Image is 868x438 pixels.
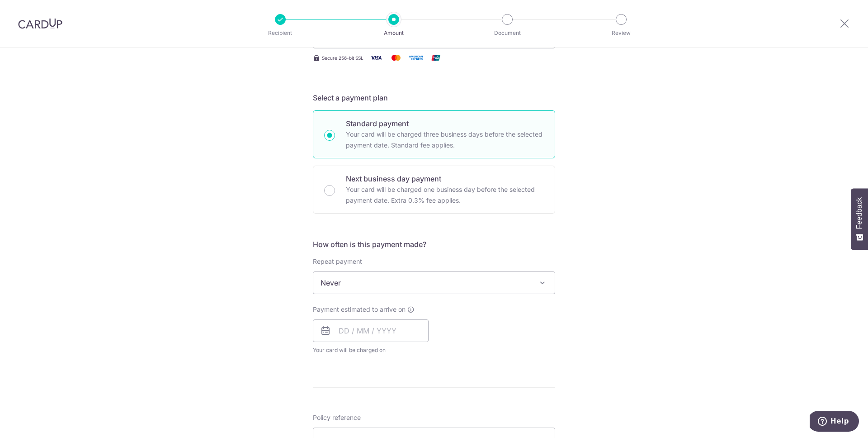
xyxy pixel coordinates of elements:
[855,197,863,229] span: Feedback
[90,52,97,60] img: tab_keywords_by_traffic_grey.svg
[14,24,22,31] img: website_grey.svg
[427,52,445,63] img: Union Pay
[360,29,427,38] p: Amount
[407,52,425,63] img: American Express
[313,92,555,103] h5: Select a payment plan
[34,53,81,59] div: Domain Overview
[313,272,555,294] span: Never
[313,305,406,314] span: Payment estimated to arrive on
[346,129,544,151] p: Your card will be charged three business days before the selected payment date. Standard fee appl...
[313,239,555,250] h5: How often is this payment made?
[367,52,385,63] img: Visa
[24,24,99,31] div: Domain: [DOMAIN_NAME]
[313,413,361,422] label: Policy reference
[100,53,152,59] div: Keywords by Traffic
[313,257,362,266] label: Repeat payment
[588,29,655,38] p: Review
[474,29,541,38] p: Document
[313,346,429,355] span: Your card will be charged on
[313,319,429,342] input: DD / MM / YYYY
[346,173,544,184] p: Next business day payment
[810,411,859,433] iframe: Opens a widget where you can find more information
[18,18,62,29] img: CardUp
[313,271,555,294] span: Never
[322,54,363,62] span: Secure 256-bit SSL
[346,184,544,206] p: Your card will be charged one business day before the selected payment date. Extra 0.3% fee applies.
[24,52,32,60] img: tab_domain_overview_orange.svg
[247,29,314,38] p: Recipient
[346,118,544,129] p: Standard payment
[851,188,868,250] button: Feedback - Show survey
[387,52,405,63] img: Mastercard
[14,14,22,22] img: logo_orange.svg
[25,14,44,22] div: v 4.0.25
